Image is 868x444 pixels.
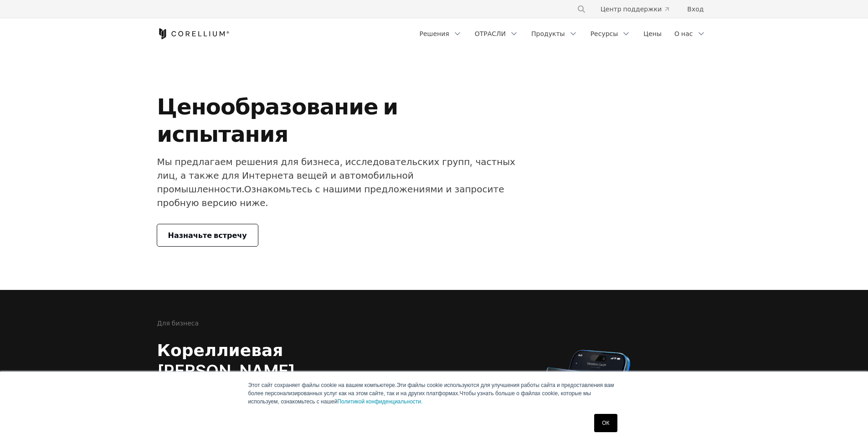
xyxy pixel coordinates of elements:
ya-tr-span: Этот сайт сохраняет файлы cookie на вашем компьютере. [248,382,397,388]
ya-tr-span: Назначьте встречу [168,230,247,241]
a: Политикой конфиденциальности. [337,398,422,405]
ya-tr-span: Центр поддержки [601,5,662,14]
ya-tr-span: Решения [420,29,449,38]
ya-tr-span: Ресурсы [591,29,618,38]
a: ОК [594,414,617,432]
ya-tr-span: Кореллиевая [PERSON_NAME] [157,340,295,381]
div: Навигационное меню [566,1,711,17]
a: Дом Кореллиума [157,28,230,39]
button: Поиск [573,1,590,17]
ya-tr-span: Мы предлагаем решения для бизнеса, исследовательских групп, частных лиц, а также для Интернета ве... [157,156,515,195]
ya-tr-span: Ценообразование и испытания [157,93,398,147]
ya-tr-span: Цены [643,29,662,38]
ya-tr-span: ОТРАСЛИ [475,29,506,38]
ya-tr-span: О нас [674,29,693,38]
ya-tr-span: Продукты [531,29,565,38]
ya-tr-span: Эти файлы cookie используются для улучшения работы сайта и предоставления вам более персонализиро... [248,382,614,397]
ya-tr-span: Ознакомьтесь с нашими предложениями и запросите пробную версию ниже. [157,184,504,208]
ya-tr-span: ОК [602,420,609,426]
a: Назначьте встречу [157,224,258,246]
div: Навигационное меню [414,26,711,42]
ya-tr-span: Для бизнеса [157,319,199,327]
ya-tr-span: Вход [687,5,704,14]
